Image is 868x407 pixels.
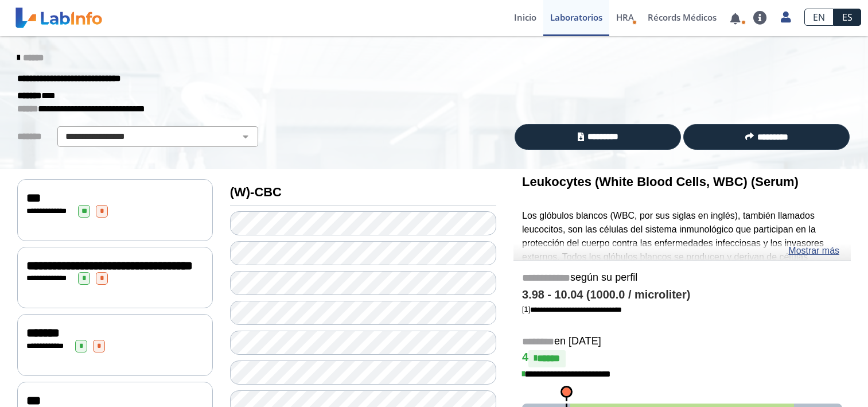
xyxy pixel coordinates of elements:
a: Mostrar más [788,244,839,258]
a: EN [804,9,834,26]
h5: según su perfil [522,272,842,285]
iframe: Help widget launcher [766,362,855,394]
h4: 3.98 - 10.04 (1000.0 / microliter) [522,288,842,302]
h5: en [DATE] [522,335,842,348]
a: ES [834,9,861,26]
b: Leukocytes (White Blood Cells, WBC) (Serum) [522,175,799,189]
b: (W)-CBC [230,185,282,199]
span: HRA [616,11,634,23]
a: [1] [522,305,622,313]
h4: 4 [522,350,842,367]
p: Los glóbulos blancos (WBC, por sus siglas en inglés), también llamados leucocitos, son las célula... [522,209,842,374]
